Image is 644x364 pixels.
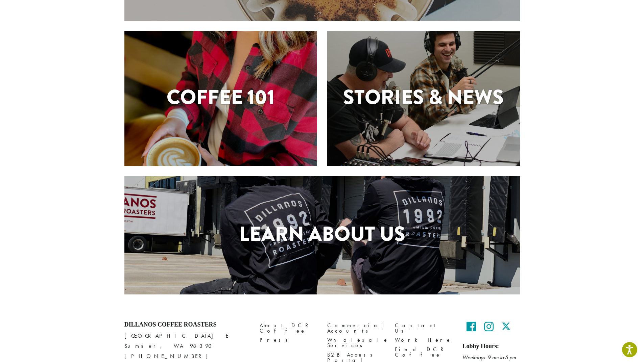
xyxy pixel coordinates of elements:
h4: Dillanos Coffee Roasters [124,321,249,329]
a: Wholesale Services [327,336,385,350]
a: Work Here [395,336,452,345]
p: [GEOGRAPHIC_DATA] E Sumner, WA 98390 [PHONE_NUMBER] [124,331,249,361]
em: Weekdays 9 am to 5 pm [462,354,516,361]
a: Contact Us [395,321,452,336]
h1: Coffee 101 [124,82,317,112]
a: Stories & News [327,31,520,166]
h1: Stories & News [327,82,520,112]
a: Press [260,336,317,345]
a: Find DCR Coffee [395,345,452,359]
a: Commercial Accounts [327,321,385,336]
h1: Learn About Us [124,219,520,249]
h5: Lobby Hours: [462,343,520,350]
a: Learn About Us [124,176,520,294]
a: About DCR Coffee [260,321,317,336]
a: Coffee 101 [124,31,317,166]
